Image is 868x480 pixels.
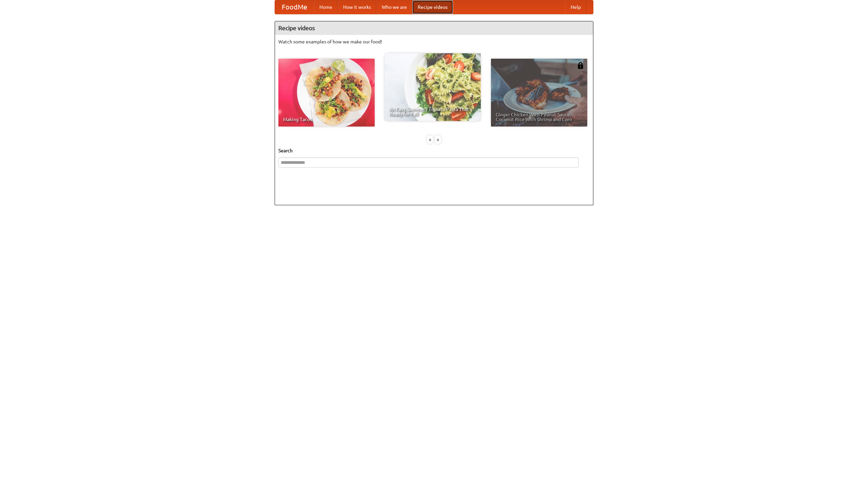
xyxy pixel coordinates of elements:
a: Recipe videos [412,0,453,14]
a: Who we are [376,0,412,14]
span: Making Tacos [283,117,370,122]
a: How it works [338,0,376,14]
a: Home [314,0,338,14]
a: Making Tacos [278,59,375,127]
a: FoodMe [275,0,314,14]
h4: Recipe videos [275,21,593,35]
div: » [435,135,441,144]
h5: Search [278,147,590,154]
img: 483408.png [577,62,584,69]
a: An Easy, Summery Tomato Pasta That's Ready for Fall [384,53,481,121]
span: An Easy, Summery Tomato Pasta That's Ready for Fall [389,107,476,116]
p: Watch some examples of how we make our food! [278,38,590,45]
a: Help [565,0,586,14]
div: « [427,135,433,144]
